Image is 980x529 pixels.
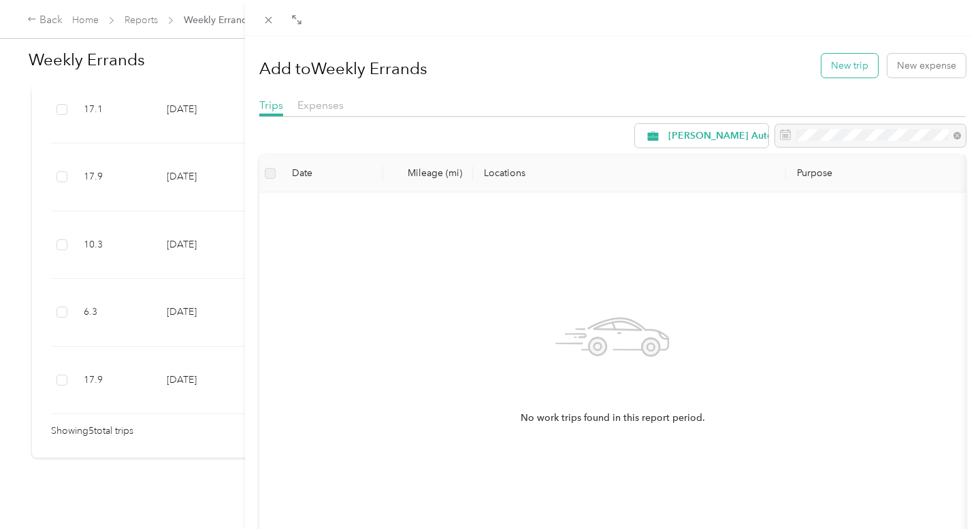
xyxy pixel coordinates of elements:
[259,52,427,85] h1: Add to Weekly Errands
[887,54,966,78] button: New expense
[259,99,283,112] span: Trips
[521,411,705,426] span: No work trips found in this report period.
[281,155,383,192] th: Date
[786,155,977,192] th: Purpose
[297,99,344,112] span: Expenses
[383,155,473,192] th: Mileage (mi)
[473,155,786,192] th: Locations
[904,453,980,529] iframe: Everlance-gr Chat Button Frame
[668,131,804,141] span: [PERSON_NAME] Automotive
[821,54,878,78] button: New trip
